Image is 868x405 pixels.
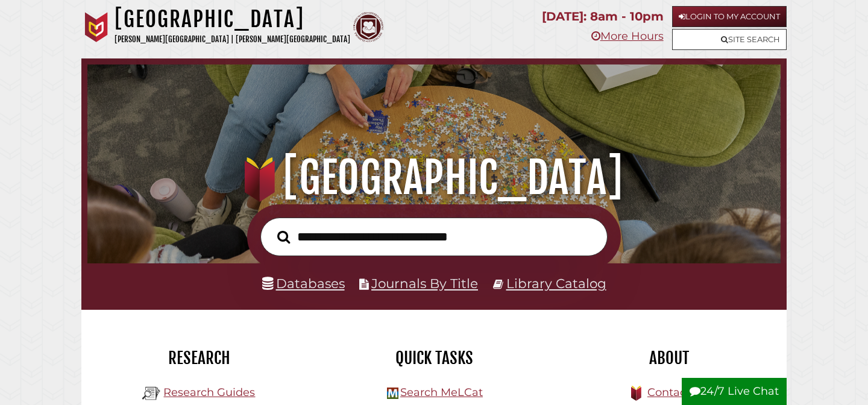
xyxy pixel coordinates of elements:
h2: Research [90,348,307,368]
a: Research Guides [163,386,255,399]
button: Search [271,227,296,247]
a: Journals By Title [371,275,478,291]
a: Search MeLCat [400,386,483,399]
p: [DATE]: 8am - 10pm [542,6,664,27]
a: Databases [262,275,345,291]
a: Contact Us [647,386,707,399]
a: Site Search [672,29,787,50]
img: Calvin Theological Seminary [353,12,383,42]
a: Library Catalog [506,275,606,291]
h1: [GEOGRAPHIC_DATA] [101,151,768,204]
img: Calvin University [81,12,112,42]
h1: [GEOGRAPHIC_DATA] [115,6,350,33]
img: Hekman Library Logo [387,388,398,399]
p: [PERSON_NAME][GEOGRAPHIC_DATA] | [PERSON_NAME][GEOGRAPHIC_DATA] [115,33,350,46]
img: Hekman Library Logo [142,385,160,403]
h2: About [561,348,778,368]
a: Login to My Account [672,6,787,27]
h2: Quick Tasks [325,348,542,368]
a: More Hours [591,30,664,43]
i: Search [277,230,290,243]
